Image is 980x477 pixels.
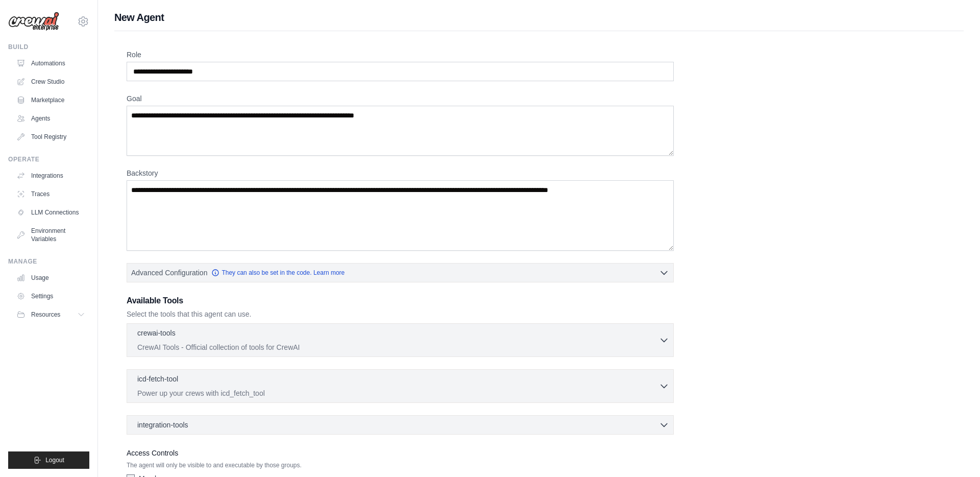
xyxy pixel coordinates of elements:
a: Usage [12,270,89,286]
p: Select the tools that this agent can use. [127,309,674,319]
p: icd-fetch-tool [137,374,178,384]
p: The agent will only be visible to and executable by those groups. [127,461,674,469]
button: integration-tools [131,420,669,430]
span: integration-tools [137,420,188,430]
span: Resources [31,311,60,319]
button: Advanced Configuration They can also be set in the code. Learn more [127,264,673,282]
p: crewai-tools [137,328,176,338]
button: icd-fetch-tool Power up your crews with icd_fetch_tool [131,374,669,398]
span: Advanced Configuration [131,268,207,278]
h3: Available Tools [127,295,674,307]
a: LLM Connections [12,204,89,221]
div: Build [8,43,89,51]
h1: New Agent [114,10,964,25]
a: Crew Studio [12,74,89,90]
label: Backstory [127,168,674,178]
button: crewai-tools CrewAI Tools - Official collection of tools for CrewAI [131,328,669,352]
a: Marketplace [12,92,89,108]
label: Access Controls [127,447,674,459]
img: Logo [8,12,59,31]
div: Operate [8,155,89,163]
a: Automations [12,55,89,71]
a: Tool Registry [12,129,89,145]
a: Settings [12,288,89,304]
p: Power up your crews with icd_fetch_tool [137,388,659,398]
p: CrewAI Tools - Official collection of tools for CrewAI [137,342,659,352]
div: Manage [8,257,89,266]
a: Integrations [12,168,89,184]
a: They can also be set in the code. Learn more [211,269,345,277]
a: Environment Variables [12,223,89,247]
button: Resources [12,306,89,323]
button: Logout [8,451,89,469]
label: Goal [127,93,674,104]
a: Traces [12,186,89,202]
a: Agents [12,110,89,127]
span: Logout [45,456,64,464]
label: Role [127,50,674,60]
